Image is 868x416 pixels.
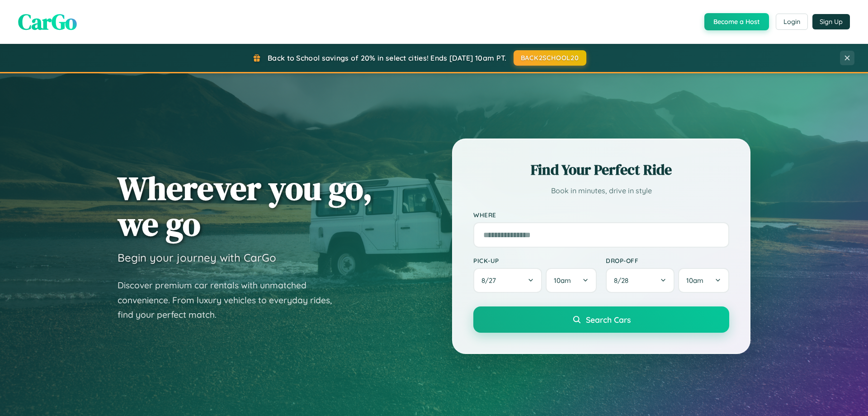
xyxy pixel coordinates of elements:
label: Where [473,211,729,219]
button: 10am [546,268,597,293]
span: 10am [686,276,703,285]
h2: Find Your Perfect Ride [473,160,729,180]
p: Discover premium car rentals with unmatched convenience. From luxury vehicles to everyday rides, ... [118,278,344,322]
span: Back to School savings of 20% in select cities! Ends [DATE] 10am PT. [268,53,506,62]
label: Drop-off [606,257,729,264]
span: 10am [554,276,571,285]
span: CarGo [18,7,77,37]
button: 10am [678,268,729,293]
button: BACK2SCHOOL20 [514,50,586,66]
span: 8 / 27 [481,276,500,285]
h3: Begin your journey with CarGo [118,251,276,264]
label: Pick-up [473,257,597,264]
button: Become a Host [704,13,769,30]
span: 8 / 28 [614,276,633,285]
button: Sign Up [812,14,850,29]
button: Search Cars [473,306,729,333]
p: Book in minutes, drive in style [473,184,729,197]
span: Search Cars [586,315,631,325]
h1: Wherever you go, we go [118,170,373,242]
button: 8/27 [473,268,542,293]
button: Login [776,14,808,30]
button: 8/28 [606,268,675,293]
